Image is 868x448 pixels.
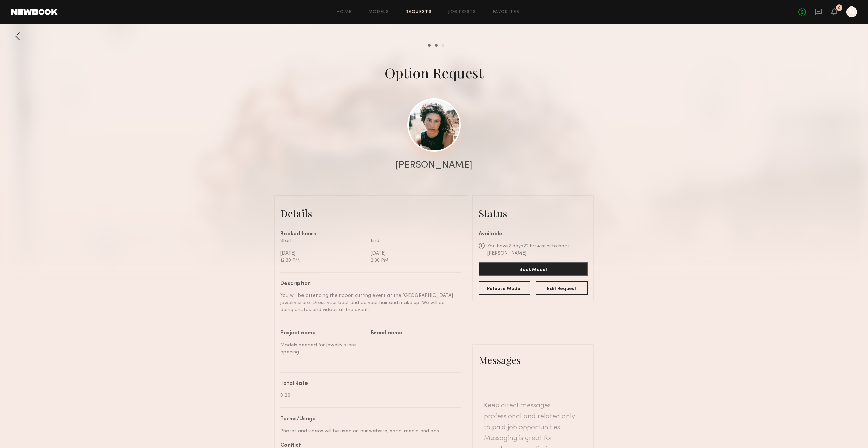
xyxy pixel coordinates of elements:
div: Messages [479,353,588,367]
div: Details [280,206,461,220]
a: Home [337,10,352,14]
div: [PERSON_NAME] [396,160,472,170]
div: Option Request [385,63,484,82]
div: Brand name [371,331,456,336]
div: Start: [280,237,366,244]
div: [DATE] [371,250,456,257]
div: [DATE] [280,250,366,257]
div: Terms/Usage [280,417,456,422]
div: Photos and videos will be used on our website, social media and ads [280,428,456,435]
a: Models [368,10,389,14]
div: Total Rate [280,381,456,387]
a: Job Posts [448,10,476,14]
button: Release Model [479,281,531,295]
div: 2:30 PM [371,257,456,264]
div: Project name [280,331,366,336]
a: N [846,6,857,17]
div: You will be attending the ribbon cutting event at the [GEOGRAPHIC_DATA] jewelry store. Dress your... [280,292,456,314]
div: 6 [838,6,840,10]
div: $120 [280,392,456,399]
div: You have 2 days 22 hrs 4 mins to book [PERSON_NAME] [487,243,588,257]
div: 12:30 PM [280,257,366,264]
div: Status [479,206,588,220]
div: End: [371,237,456,244]
div: Booked hours [280,232,461,237]
button: Edit Request [536,281,588,295]
button: Book Model [479,262,588,276]
div: Available [479,232,588,237]
a: Requests [406,10,432,14]
div: Models needed for Jewelry store opening [280,342,366,356]
a: Favorites [493,10,520,14]
div: Description [280,281,456,287]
